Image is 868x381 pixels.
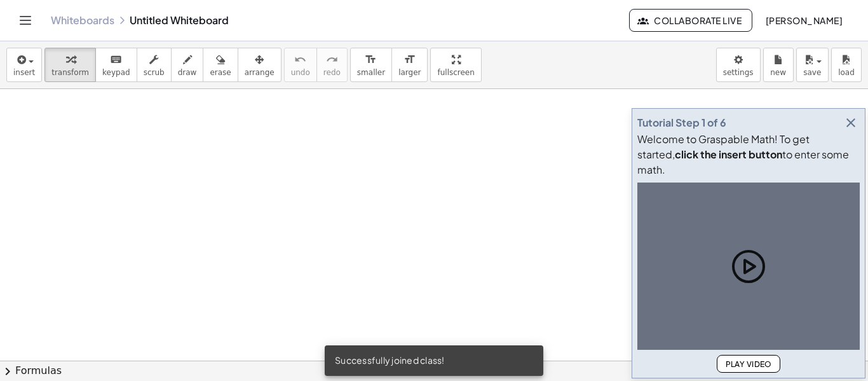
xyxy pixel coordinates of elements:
[245,68,275,77] span: arrange
[203,48,238,82] button: erase
[770,68,786,77] span: new
[350,48,392,82] button: format_sizesmaller
[765,15,843,26] span: [PERSON_NAME]
[640,15,742,26] span: Collaborate Live
[44,48,96,82] button: transform
[675,148,782,161] b: click the insert button
[723,68,754,77] span: settings
[763,48,794,82] button: new
[323,68,341,77] span: redo
[357,68,385,77] span: smaller
[144,68,165,77] span: scrub
[637,132,860,177] div: Welcome to Graspable Math! To get started, to enter some math.
[398,68,421,77] span: larger
[716,48,761,82] button: settings
[316,48,348,82] button: redoredo
[365,52,377,67] i: format_size
[717,355,780,373] button: Play Video
[137,48,172,82] button: scrub
[637,115,726,130] div: Tutorial Step 1 of 6
[171,48,204,82] button: draw
[294,52,306,67] i: undo
[210,68,231,77] span: erase
[838,68,855,77] span: load
[796,48,829,82] button: save
[291,68,310,77] span: undo
[403,52,416,67] i: format_size
[284,48,317,82] button: undoundo
[13,68,35,77] span: insert
[51,14,114,27] a: Whiteboards
[178,68,197,77] span: draw
[6,48,42,82] button: insert
[102,68,130,77] span: keypad
[238,48,281,82] button: arrange
[629,9,752,32] button: Collaborate Live
[95,48,137,82] button: keyboardkeypad
[803,68,821,77] span: save
[755,9,853,32] button: [PERSON_NAME]
[430,48,481,82] button: fullscreen
[437,68,474,77] span: fullscreen
[110,52,122,67] i: keyboard
[725,359,772,369] span: Play Video
[391,48,428,82] button: format_sizelarger
[325,345,543,376] div: Successfully joined class!
[15,10,36,31] button: Toggle navigation
[831,48,862,82] button: load
[326,52,338,67] i: redo
[51,68,89,77] span: transform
